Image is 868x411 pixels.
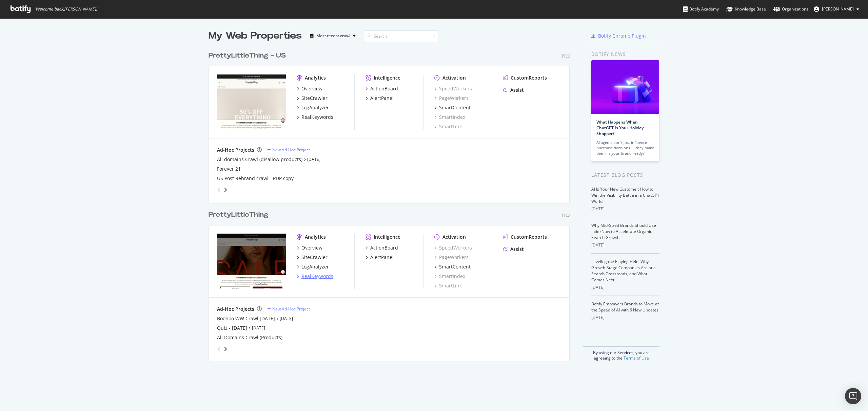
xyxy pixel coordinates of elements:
div: CustomReports [511,74,547,81]
div: angle-left [214,344,223,354]
div: Overview [301,85,322,92]
a: Overview [297,244,322,251]
a: New Ad-Hoc Project [267,306,310,312]
a: ActionBoard [366,244,398,251]
div: grid [209,43,575,361]
a: Why Mid-Sized Brands Should Use IndexNow to Accelerate Organic Search Growth [591,222,656,240]
button: [PERSON_NAME] [808,4,865,15]
a: Leveling the Playing Field: Why Growth-Stage Companies Are at a Search Crossroads, and What Comes... [591,259,656,283]
div: Assist [510,246,524,253]
div: Most recent crawl [316,34,350,38]
div: New Ad-Hoc Project [272,147,310,153]
a: Botify Empowers Brands to Move at the Speed of AI with 6 New Updates [591,301,659,313]
div: Pro [562,212,570,218]
img: prettylittlething.us [217,74,286,129]
div: Analytics [305,234,326,240]
a: AlertPanel [366,95,394,102]
a: Overview [297,85,322,92]
a: US Post Rebrand crawl - PDP copy [217,175,294,182]
div: CustomReports [511,234,547,240]
a: Forever 21 [217,166,241,172]
div: Ad-Hoc Projects [217,306,254,312]
div: Overview [301,244,322,251]
a: LogAnalyzer [297,104,329,111]
div: SpeedWorkers [434,85,472,92]
div: [DATE] [591,242,659,248]
a: SpeedWorkers [434,244,472,251]
a: SmartContent [434,104,471,111]
div: [DATE] [591,284,659,290]
a: AI Is Your New Customer: How to Win the Visibility Battle in a ChatGPT World [591,186,659,204]
div: New Ad-Hoc Project [272,306,310,312]
div: Intelligence [374,234,400,240]
button: Most recent crawl [307,30,358,41]
div: PrettyLittleThing [209,210,269,220]
div: Knowledge Base [726,6,766,13]
a: All Domains Crawl (Products) [217,334,282,341]
div: LogAnalyzer [301,263,329,270]
a: PageWorkers [434,95,469,102]
div: LogAnalyzer [301,104,329,111]
div: Ad-Hoc Projects [217,147,254,153]
div: angle-right [223,187,228,193]
div: Activation [442,74,466,81]
a: Assist [503,87,524,93]
a: SmartIndex [434,273,465,280]
a: CustomReports [503,74,547,81]
a: ActionBoard [366,85,398,92]
a: RealKeywords [297,114,333,121]
div: SmartContent [439,104,471,111]
div: SmartIndex [434,114,465,121]
a: [DATE] [307,156,320,162]
span: Tess Healey [822,6,854,12]
div: My Web Properties [209,29,302,43]
div: ActionBoard [370,244,398,251]
a: AlertPanel [366,254,394,261]
a: SmartContent [434,263,471,270]
div: angle-right [223,346,228,352]
a: Assist [503,246,524,253]
a: PageWorkers [434,254,469,261]
div: angle-left [214,185,223,195]
div: By using our Services, you are agreeing to the [583,346,659,361]
a: SiteCrawler [297,254,328,261]
a: LogAnalyzer [297,263,329,270]
div: Analytics [305,74,326,81]
a: CustomReports [503,234,547,240]
div: [DATE] [591,315,659,321]
div: Activation [442,234,466,240]
a: SmartLink [434,282,462,289]
img: What Happens When ChatGPT Is Your Holiday Shopper? [591,60,659,114]
div: RealKeywords [301,273,333,280]
div: Botify news [591,50,659,58]
div: RealKeywords [301,114,333,121]
div: Pro [562,53,570,59]
a: Boohoo WW Crawl [DATE] [217,315,275,322]
a: What Happens When ChatGPT Is Your Holiday Shopper? [596,119,644,136]
div: PrettyLittleThing - US [209,51,286,61]
div: ActionBoard [370,85,398,92]
div: Intelligence [374,74,400,81]
div: Botify Chrome Plugin [598,33,646,39]
a: SmartLink [434,123,462,130]
div: Assist [510,87,524,93]
div: [DATE] [591,206,659,212]
img: Prettylittlething.com [217,234,286,288]
a: Quiz - [DATE] [217,325,247,331]
a: [DATE] [252,325,265,331]
a: All domains Crawl (disallow products) [217,156,302,163]
div: Botify Academy [683,6,719,13]
div: Organizations [773,6,808,13]
div: Latest Blog Posts [591,171,659,179]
